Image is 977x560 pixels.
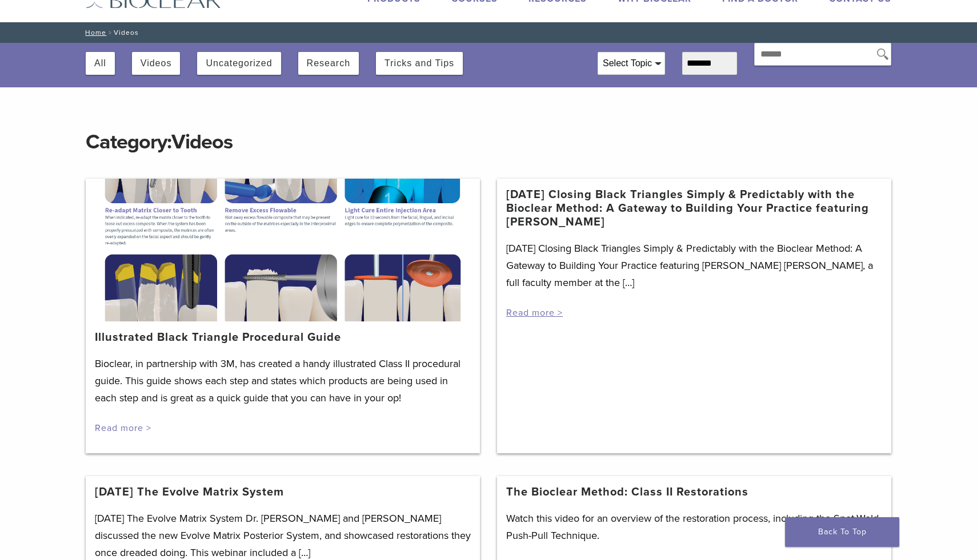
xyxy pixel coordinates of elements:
nav: Videos [77,22,900,43]
button: Uncategorized [206,52,272,75]
button: All [94,52,106,75]
button: Research [307,52,350,75]
a: Read more > [95,422,151,434]
div: Select Topic [598,53,664,74]
a: Read more > [506,307,563,319]
a: [DATE] The Evolve Matrix System [95,485,284,499]
a: Back To Top [785,517,899,547]
button: Tricks and Tips [385,52,454,75]
p: [DATE] Closing Black Triangles Simply & Predictably with the Bioclear Method: A Gateway to Buildi... [506,240,882,291]
a: [DATE] Closing Black Triangles Simply & Predictably with the Bioclear Method: A Gateway to Buildi... [506,188,882,229]
p: Watch this video for an overview of the restoration process, including the Spot-Weld Push-Pull Te... [506,510,882,544]
a: Home [82,29,106,37]
span: Videos [171,130,233,154]
a: Illustrated Black Triangle Procedural Guide [95,331,341,344]
h1: Category: [86,106,891,156]
span: / [106,30,114,35]
button: Videos [141,52,172,75]
a: The Bioclear Method: Class II Restorations [506,485,748,499]
p: Bioclear, in partnership with 3M, has created a handy illustrated Class II procedural guide. This... [95,355,471,406]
